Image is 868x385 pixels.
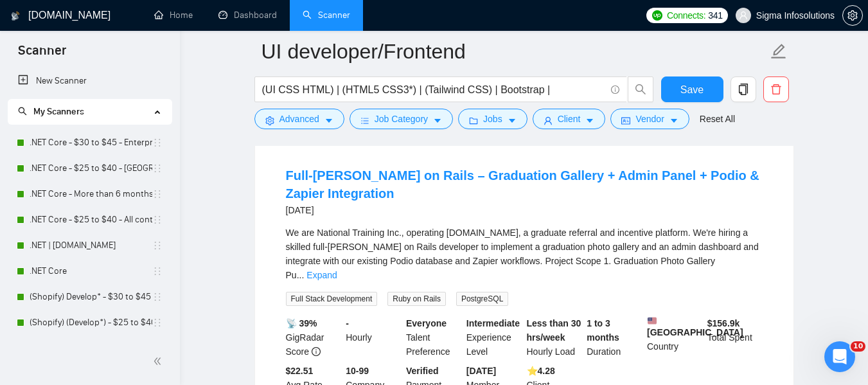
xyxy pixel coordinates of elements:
[303,10,350,21] a: searchScanner
[154,10,193,21] a: homeHome
[621,116,630,125] span: idcard
[265,116,274,125] span: setting
[544,116,553,125] span: user
[558,112,581,126] span: Client
[635,112,664,126] span: Vendor
[8,41,76,68] span: Scanner
[286,292,378,306] span: Full Stack Development
[652,10,662,21] img: upwork-logo.png
[30,258,152,284] a: .NET Core
[842,10,863,21] a: setting
[464,316,524,359] div: Experience Level
[628,84,653,95] span: search
[406,366,439,376] b: Verified
[360,116,369,125] span: bars
[312,347,321,356] span: info-circle
[8,310,172,336] li: (Shopify) (Develop*) - $25 to $40 - USA and Ocenia
[153,355,166,368] span: double-left
[286,168,759,201] a: Full-[PERSON_NAME] on Rails – Graduation Gallery + Admin Panel + Podio & Zapier Integration
[628,76,653,102] button: search
[286,226,763,282] div: We are National Training Inc., operating [DOMAIN_NAME], a graduate referral and incentive platfor...
[8,233,172,258] li: .NET | ASP.NET
[261,35,768,67] input: Scanner name...
[524,316,585,359] div: Hourly Load
[705,316,765,359] div: Total Spent
[584,316,644,359] div: Duration
[346,366,369,376] b: 10-99
[30,130,152,156] a: .NET Core - $30 to $45 - Enterprise client - ROW
[30,284,152,310] a: (Shopify) Develop* - $30 to $45 Enterprise
[483,112,502,126] span: Jobs
[324,116,333,125] span: caret-down
[343,316,403,359] div: Hourly
[11,6,20,26] img: logo
[218,10,277,21] a: dashboardDashboard
[350,109,453,129] button: barsJob Categorycaret-down
[8,258,172,284] li: .NET Core
[667,8,705,22] span: Connects:
[466,318,520,328] b: Intermediate
[18,107,27,116] span: search
[731,84,756,95] span: copy
[763,76,789,102] button: delete
[375,112,428,126] span: Job Category
[707,318,740,328] b: $ 156.9k
[842,5,863,26] button: setting
[152,266,163,276] span: holder
[527,318,581,343] b: Less than 30 hrs/week
[647,316,743,337] b: [GEOGRAPHIC_DATA]
[587,318,619,343] b: 1 to 3 months
[508,116,517,125] span: caret-down
[286,366,314,376] b: $22.51
[764,84,788,95] span: delete
[669,116,678,125] span: caret-down
[286,318,317,328] b: 📡 39%
[18,106,84,117] span: My Scanners
[254,109,344,129] button: settingAdvancedcaret-down
[152,292,163,302] span: holder
[700,112,735,126] a: Reset All
[306,270,337,280] a: Expand
[469,116,478,125] span: folder
[680,82,704,98] span: Save
[30,181,152,207] a: .NET Core - More than 6 months of work
[458,109,527,129] button: folderJobscaret-down
[152,318,163,328] span: holder
[611,85,619,94] span: info-circle
[8,181,172,207] li: .NET Core - More than 6 months of work
[466,366,496,376] b: [DATE]
[406,318,447,328] b: Everyone
[30,207,152,233] a: .NET Core - $25 to $40 - All continents
[30,156,152,181] a: .NET Core - $25 to $40 - [GEOGRAPHIC_DATA] and [GEOGRAPHIC_DATA]
[585,116,594,125] span: caret-down
[708,8,722,22] span: 341
[824,341,855,372] iframe: Intercom live chat
[8,284,172,310] li: (Shopify) Develop* - $30 to $45 Enterprise
[8,130,172,156] li: .NET Core - $30 to $45 - Enterprise client - ROW
[8,336,172,361] li: (Shopify) (Develop*)
[387,292,446,306] span: Ruby on Rails
[403,316,464,359] div: Talent Preference
[286,202,763,218] div: [DATE]
[297,270,305,280] span: ...
[279,112,319,126] span: Advanced
[527,366,555,376] b: ⭐️ 4.28
[152,215,163,225] span: holder
[346,318,349,328] b: -
[152,138,163,148] span: holder
[610,109,689,129] button: idcardVendorcaret-down
[770,43,787,60] span: edit
[262,82,605,98] input: Search Freelance Jobs...
[433,116,442,125] span: caret-down
[851,341,865,352] span: 10
[8,68,172,94] li: New Scanner
[152,240,163,251] span: holder
[731,76,756,102] button: copy
[644,316,705,359] div: Country
[648,316,657,325] img: 🇺🇸
[456,292,508,306] span: PostgreSQL
[30,233,152,258] a: .NET | [DOMAIN_NAME]
[843,10,862,21] span: setting
[739,11,748,20] span: user
[283,316,344,359] div: GigRadar Score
